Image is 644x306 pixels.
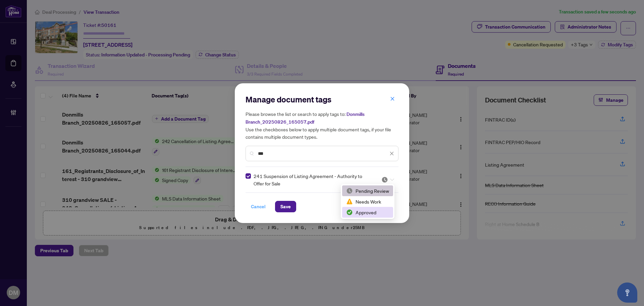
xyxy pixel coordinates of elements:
span: 241 Suspension of Listing Agreement - Authority to Offer for Sale [254,172,373,187]
button: Open asap [617,282,637,303]
div: Pending Review [346,187,389,194]
button: Save [275,201,296,212]
span: Cancel [251,201,266,212]
div: Pending Review [342,185,393,196]
img: status [381,176,388,183]
img: status [346,198,353,205]
span: close [390,96,395,101]
div: Needs Work [342,196,393,207]
div: Approved [346,209,389,216]
h2: Manage document tags [246,94,398,105]
button: Cancel [246,201,271,212]
span: close [389,151,394,156]
img: status [346,187,353,194]
div: Approved [342,207,393,218]
span: Pending Review [381,176,394,183]
h5: Please browse the list or search to apply tags to: Use the checkboxes below to apply multiple doc... [246,110,398,140]
span: Save [280,201,291,212]
img: status [346,209,353,216]
span: Donmills Branch_20250826_165057.pdf [246,111,365,125]
div: Needs Work [346,198,389,205]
